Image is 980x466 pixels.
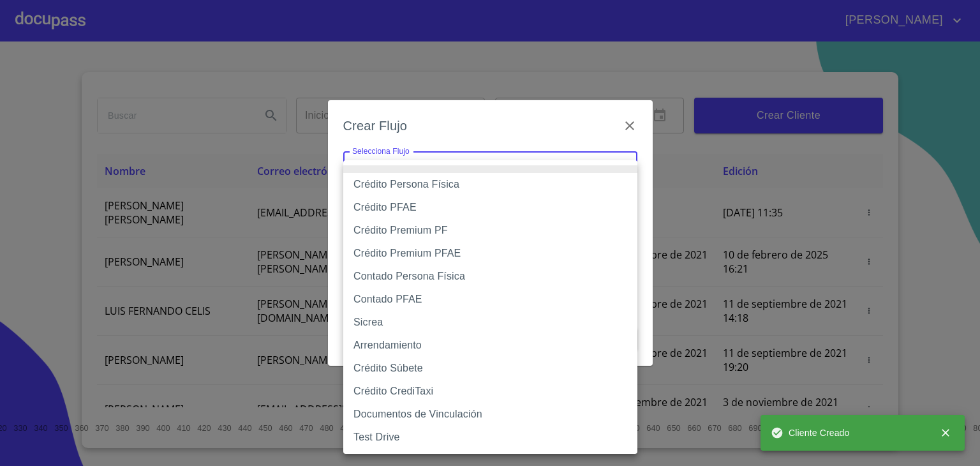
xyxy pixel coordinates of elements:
li: Test Drive [343,426,637,449]
li: Crédito CrediTaxi [343,380,637,403]
button: close [932,419,960,447]
li: Crédito Premium PFAE [343,242,637,265]
li: None [343,165,637,173]
span: Cliente Creado [771,426,850,439]
li: Crédito Persona Física [343,173,637,196]
li: Crédito Súbete [343,357,637,380]
li: Documentos de Vinculación [343,403,637,426]
li: Contado PFAE [343,288,637,311]
li: Sicrea [343,311,637,334]
li: Crédito PFAE [343,196,637,219]
li: Crédito Premium PF [343,219,637,242]
li: Arrendamiento [343,334,637,357]
li: Contado Persona Física [343,265,637,288]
